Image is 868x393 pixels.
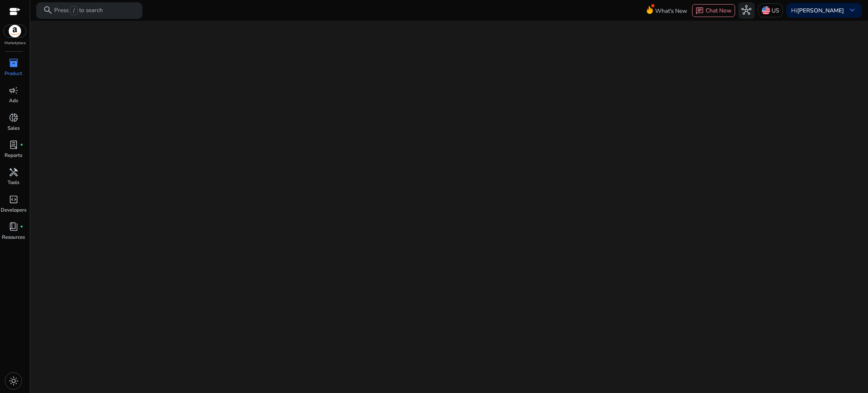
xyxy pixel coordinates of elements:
p: Product [5,70,22,78]
span: What's New [655,4,687,17]
span: Chat Now [706,6,732,14]
button: hub [738,2,755,19]
b: [PERSON_NAME] [797,6,844,14]
span: fiber_manual_record [20,225,23,229]
p: US [772,4,779,17]
span: / [70,6,77,15]
span: hub [741,5,751,15]
span: book_4 [9,222,18,232]
span: donut_small [9,113,18,123]
button: chatChat Now [692,4,735,17]
p: Ads [9,97,18,105]
p: Tools [8,179,19,187]
span: lab_profile [9,140,18,150]
span: campaign [9,86,18,95]
p: Hi [791,8,844,13]
span: code_blocks [9,195,18,204]
span: search [43,5,53,15]
img: amazon.svg [4,25,26,37]
span: light_mode [9,376,18,386]
p: Developers [1,207,26,214]
p: Press to search [54,6,103,15]
p: Sales [8,125,20,132]
p: Marketplace [5,40,26,46]
img: us.svg [762,6,770,15]
p: Reports [5,152,22,160]
span: chat [695,7,704,15]
span: handyman [9,167,18,177]
p: Resources [2,234,25,241]
span: fiber_manual_record [20,143,23,147]
span: keyboard_arrow_down [847,5,857,15]
span: inventory_2 [9,58,18,68]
